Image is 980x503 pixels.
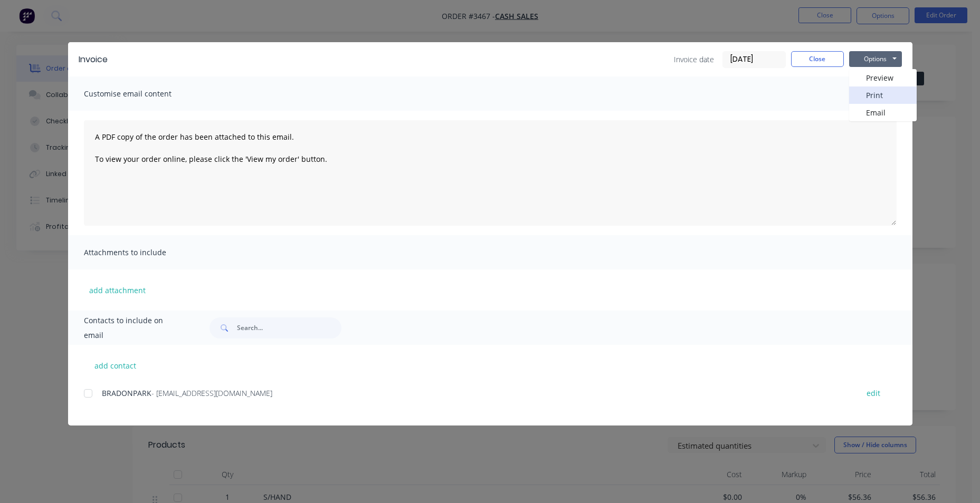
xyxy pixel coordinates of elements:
button: add contact [84,357,147,373]
button: add attachment [84,282,151,298]
button: Close [791,51,844,67]
button: Email [849,104,917,121]
span: BRADONPARK [102,388,151,398]
span: Customise email content [84,86,200,101]
span: Contacts to include on email [84,313,184,343]
span: Attachments to include [84,245,200,260]
textarea: A PDF copy of the order has been attached to this email. To view your order online, please click ... [84,120,897,226]
button: Preview [849,69,917,86]
input: Search... [237,317,341,338]
button: edit [860,386,887,400]
span: Invoice date [674,54,714,65]
span: - [EMAIL_ADDRESS][DOMAIN_NAME] [151,388,272,398]
div: Invoice [79,53,108,66]
button: Print [849,86,917,104]
button: Options [849,51,902,67]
